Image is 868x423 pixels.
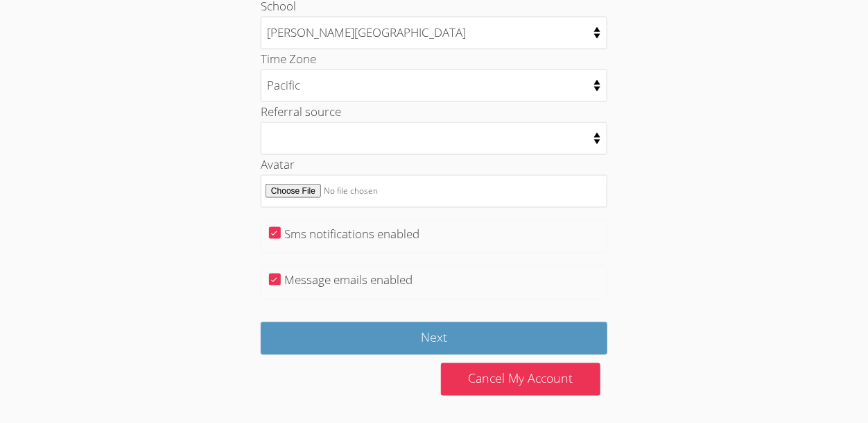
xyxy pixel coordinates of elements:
label: Avatar [261,156,295,172]
input: Next [261,322,607,355]
label: Sms notifications enabled [284,226,419,242]
label: Referral source [261,103,341,119]
label: Time Zone [261,51,316,67]
label: Message emails enabled [284,272,413,288]
a: Cancel My Account [441,363,600,396]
